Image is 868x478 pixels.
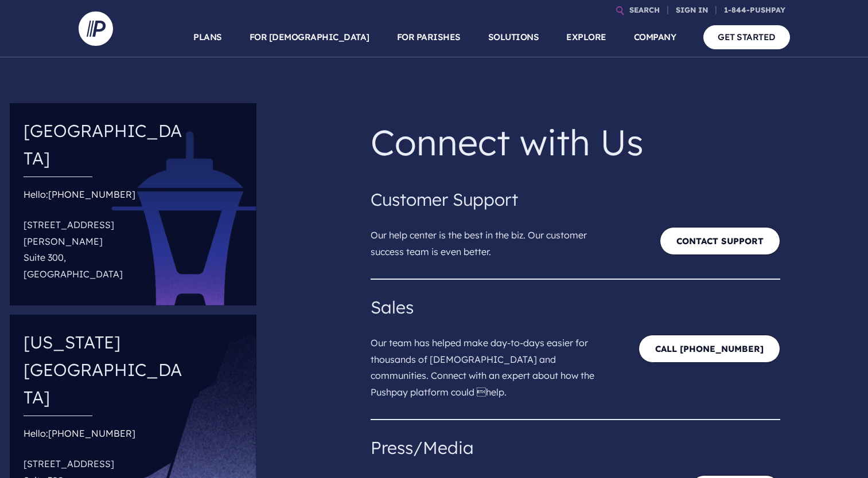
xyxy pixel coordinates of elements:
[250,17,369,57] a: FOR [DEMOGRAPHIC_DATA]
[703,25,790,49] a: GET STARTED
[371,112,780,172] p: Connect with Us
[48,428,135,439] a: [PHONE_NUMBER]
[193,17,222,57] a: PLANS
[566,17,606,57] a: EXPLORE
[488,17,539,57] a: SOLUTIONS
[371,321,616,405] p: Our team has helped make day-to-days easier for thousands of [DEMOGRAPHIC_DATA] and communities. ...
[371,434,780,461] h4: Press/Media
[371,293,780,321] h4: Sales
[634,17,676,57] a: COMPANY
[24,112,188,177] h4: [GEOGRAPHIC_DATA]
[397,17,461,57] a: FOR PARISHES
[48,189,135,200] a: [PHONE_NUMBER]
[660,227,780,255] a: Contact Support
[24,324,188,416] h4: [US_STATE][GEOGRAPHIC_DATA]
[371,213,616,265] p: Our help center is the best in the biz. Our customer success team is even better.
[24,212,188,287] p: [STREET_ADDRESS][PERSON_NAME] Suite 300, [GEOGRAPHIC_DATA]
[24,186,188,287] div: Hello:
[371,186,780,213] h4: Customer Support
[639,335,780,363] a: CALL [PHONE_NUMBER]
